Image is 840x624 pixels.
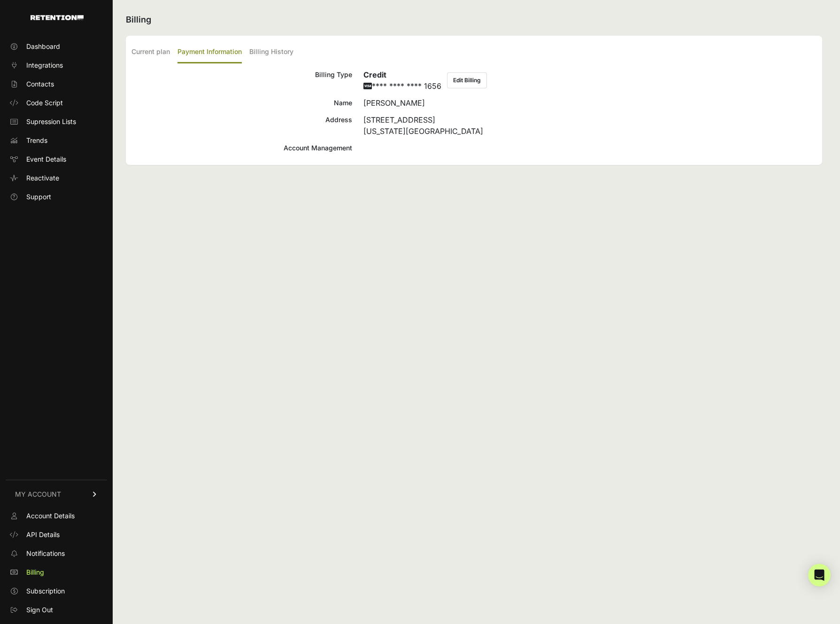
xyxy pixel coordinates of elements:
[26,605,53,615] span: Sign Out
[6,546,107,561] a: Notifications
[6,95,107,110] a: Code Script
[26,568,44,577] span: Billing
[6,39,107,54] a: Dashboard
[808,564,831,586] div: Open Intercom Messenger
[6,480,107,508] a: MY ACCOUNT
[26,136,47,145] span: Trends
[26,511,75,521] span: Account Details
[177,41,242,63] label: Payment Information
[6,584,107,599] a: Subscription
[15,490,61,499] span: MY ACCOUNT
[363,114,817,137] div: [STREET_ADDRESS] [US_STATE][GEOGRAPHIC_DATA]
[6,77,107,92] a: Contacts
[131,41,170,63] label: Current plan
[26,586,65,596] span: Subscription
[131,142,352,154] div: Account Management
[6,602,107,617] a: Sign Out
[6,171,107,186] a: Reactivate
[363,69,441,80] h6: Credit
[131,69,352,92] div: Billing Type
[26,79,54,89] span: Contacts
[26,117,76,126] span: Supression Lists
[6,152,107,167] a: Event Details
[6,189,107,204] a: Support
[447,72,487,88] button: Edit Billing
[6,58,107,73] a: Integrations
[6,527,107,542] a: API Details
[26,61,63,70] span: Integrations
[131,97,352,109] div: Name
[26,192,51,202] span: Support
[6,508,107,523] a: Account Details
[249,41,293,63] label: Billing History
[126,13,822,26] h2: Billing
[26,549,65,558] span: Notifications
[6,114,107,129] a: Supression Lists
[26,42,60,51] span: Dashboard
[26,173,59,183] span: Reactivate
[6,565,107,580] a: Billing
[131,114,352,137] div: Address
[26,155,66,164] span: Event Details
[26,530,60,539] span: API Details
[6,133,107,148] a: Trends
[363,97,817,109] div: [PERSON_NAME]
[31,15,84,20] img: Retention.com
[26,98,63,108] span: Code Script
